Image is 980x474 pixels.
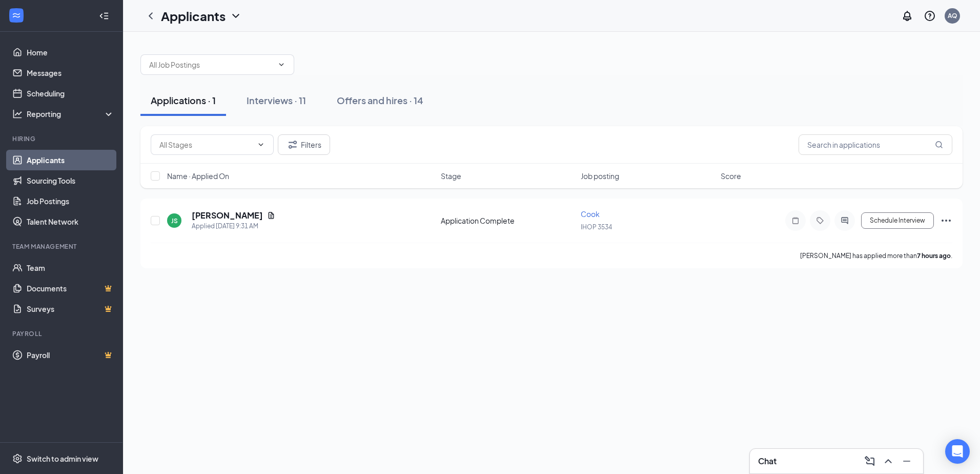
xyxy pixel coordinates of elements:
[924,10,936,22] svg: QuestionInfo
[192,221,275,231] div: Applied [DATE] 9:31 AM
[149,59,273,70] input: All Job Postings
[861,212,934,229] button: Schedule Interview
[27,63,114,83] a: Messages
[940,214,952,227] svg: Ellipses
[441,215,575,226] div: Application Complete
[880,453,896,469] button: ChevronUp
[901,455,913,467] svg: Minimize
[287,139,299,151] svg: Filter
[581,223,612,231] span: IHOP 3534
[27,211,114,232] a: Talent Network
[27,109,115,119] div: Reporting
[862,453,878,469] button: ComposeMessage
[12,242,112,251] div: Team Management
[192,210,263,221] h5: [PERSON_NAME]
[581,209,600,219] span: Cook
[27,42,114,63] a: Home
[12,109,23,119] svg: Analysis
[441,171,461,181] span: Stage
[864,455,876,467] svg: ComposeMessage
[27,258,114,278] a: Team
[27,83,114,104] a: Scheduling
[145,10,157,22] svg: ChevronLeft
[901,10,913,22] svg: Notifications
[27,299,114,319] a: SurveysCrown
[171,216,178,225] div: JS
[161,7,226,25] h1: Applicants
[839,216,851,225] svg: ActiveChat
[721,171,741,181] span: Score
[247,94,306,107] div: Interviews · 11
[800,251,952,260] p: [PERSON_NAME] has applied more than .
[27,191,114,211] a: Job Postings
[267,211,275,220] svg: Document
[27,278,114,299] a: DocumentsCrown
[917,252,951,260] b: 7 hours ago
[167,171,229,181] span: Name · Applied On
[814,216,826,225] svg: Tag
[758,456,777,467] h3: Chat
[277,61,285,69] svg: ChevronDown
[789,216,802,225] svg: Note
[230,10,242,22] svg: ChevronDown
[12,453,23,464] svg: Settings
[899,453,915,469] button: Minimize
[882,455,894,467] svg: ChevronUp
[99,11,109,21] svg: Collapse
[948,11,957,20] div: AQ
[12,134,112,143] div: Hiring
[151,94,216,107] div: Applications · 1
[12,329,112,338] div: Payroll
[11,10,22,21] svg: WorkstreamLogo
[159,139,253,150] input: All Stages
[27,170,114,191] a: Sourcing Tools
[581,171,619,181] span: Job posting
[27,150,114,170] a: Applicants
[935,141,943,149] svg: MagnifyingGlass
[27,453,98,464] div: Switch to admin view
[337,94,423,107] div: Offers and hires · 14
[799,134,952,155] input: Search in applications
[945,439,970,464] div: Open Intercom Messenger
[257,141,265,149] svg: ChevronDown
[278,134,330,155] button: Filter Filters
[27,345,114,365] a: PayrollCrown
